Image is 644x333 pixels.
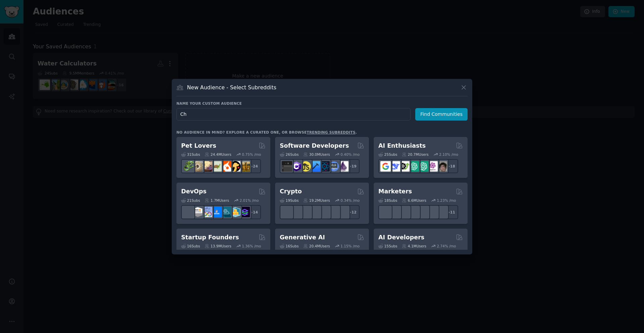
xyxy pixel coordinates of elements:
img: defi_ [338,207,348,217]
img: software [282,161,292,172]
img: 0xPolygon [291,207,302,217]
h2: Pet Lovers [181,142,216,150]
img: GoogleGeminiAI [380,161,391,172]
div: 13.9M Users [205,244,231,248]
img: ethfinance [282,207,292,217]
div: 25 Sub s [378,152,397,157]
div: 2.74 % /mo [437,244,456,248]
img: cockatiel [221,161,231,172]
div: + 14 [247,205,261,219]
img: DevOpsLinks [211,207,222,217]
img: bigseo [390,207,400,217]
div: 0.34 % /mo [340,198,360,203]
img: aws_cdk [230,207,240,217]
img: PlatformEngineers [239,207,250,217]
img: content_marketing [380,207,391,217]
img: reactnative [319,161,330,172]
img: ethstaker [301,207,311,217]
img: dogbreed [239,161,250,172]
div: 16 Sub s [280,244,299,248]
div: 6.6M Users [402,198,426,203]
img: CryptoNews [329,207,339,217]
div: 19 Sub s [280,198,299,203]
div: 1.7M Users [205,198,229,203]
div: + 18 [444,159,458,173]
img: AWS_Certified_Experts [193,207,203,217]
div: 16 Sub s [181,244,200,248]
div: 1.23 % /mo [437,198,456,203]
img: platformengineering [221,207,231,217]
div: + 12 [345,205,360,219]
img: azuredevops [183,207,194,217]
img: defiblockchain [319,207,330,217]
h2: Generative AI [280,233,325,242]
img: herpetology [183,161,194,172]
img: DeepSeek [390,161,400,172]
img: Emailmarketing [409,207,419,217]
div: 20.4M Users [303,244,330,248]
img: web3 [310,207,320,217]
img: iOSProgramming [310,161,320,172]
img: googleads [418,207,428,217]
div: 26 Sub s [280,152,299,157]
img: chatgpt_promptDesign [409,161,419,172]
div: 1.15 % /mo [340,244,360,248]
div: 0.75 % /mo [242,152,261,157]
button: Find Communities [415,108,468,121]
img: elixir [338,161,348,172]
h2: DevOps [181,187,207,196]
h2: Startup Founders [181,233,239,242]
img: leopardgeckos [202,161,212,172]
h2: Software Developers [280,142,349,150]
img: csharp [291,161,302,172]
div: 2.10 % /mo [439,152,458,157]
img: turtle [211,161,222,172]
div: 1.36 % /mo [242,244,261,248]
div: 20.7M Users [402,152,428,157]
img: OpenAIDev [427,161,438,172]
img: chatgpt_prompts_ [418,161,428,172]
div: 19.2M Users [303,198,330,203]
img: ArtificalIntelligence [437,161,447,172]
div: 4.1M Users [402,244,426,248]
img: PetAdvice [230,161,240,172]
img: OnlineMarketing [437,207,447,217]
div: 2.01 % /mo [240,198,259,203]
div: 30.0M Users [303,152,330,157]
a: trending subreddits [307,130,355,134]
img: Docker_DevOps [202,207,212,217]
div: + 19 [345,159,360,173]
div: + 11 [444,205,458,219]
div: No audience in mind? Explore a curated one, or browse . [176,130,357,135]
h2: Crypto [280,187,302,196]
h2: AI Enthusiasts [378,142,426,150]
img: AskMarketing [399,207,410,217]
img: MarketingResearch [427,207,438,217]
img: learnjavascript [301,161,311,172]
div: 15 Sub s [378,244,397,248]
img: AItoolsCatalog [399,161,410,172]
div: 31 Sub s [181,152,200,157]
img: ballpython [193,161,203,172]
div: 21 Sub s [181,198,200,203]
input: Pick a short name, like "Digital Marketers" or "Movie-Goers" [176,108,411,121]
div: + 24 [247,159,261,173]
h2: Marketers [378,187,412,196]
h3: Name your custom audience [176,101,468,106]
h3: New Audience - Select Subreddits [187,84,276,91]
div: 0.40 % /mo [340,152,360,157]
div: 18 Sub s [378,198,397,203]
div: 24.4M Users [205,152,231,157]
img: AskComputerScience [329,161,339,172]
h2: AI Developers [378,233,424,242]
